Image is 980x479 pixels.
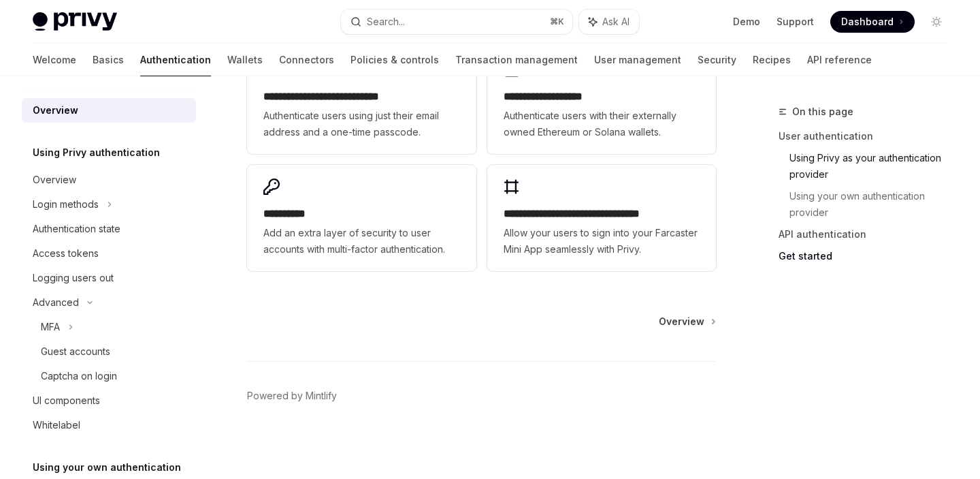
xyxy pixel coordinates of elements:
a: API authentication [779,223,958,245]
span: On this page [792,104,853,120]
a: Wallets [227,44,263,76]
h5: Using Privy authentication [33,144,160,161]
span: Allow your users to sign into your Farcaster Mini App seamlessly with Privy. [504,225,700,258]
img: light logo [33,12,117,31]
a: Get started [779,245,958,267]
a: Support [777,15,814,29]
span: Authenticate users using just their email address and a one-time passcode. [263,108,459,140]
div: Guest accounts [41,343,110,360]
a: Captcha on login [22,364,196,388]
a: Whitelabel [22,413,196,437]
div: MFA [41,319,60,335]
h5: Using your own authentication [33,459,181,476]
a: Powered by Mintlify [247,389,337,403]
div: Overview [33,102,78,119]
a: Overview [22,168,196,192]
div: Logging users out [33,270,114,286]
div: Whitelabel [33,417,80,433]
a: Policies & controls [350,44,439,76]
a: **** *****Add an extra layer of security to user accounts with multi-factor authentication. [247,165,476,271]
a: Overview [659,315,715,328]
div: Overview [33,172,76,188]
div: Search... [367,14,405,30]
button: Ask AI [579,10,639,34]
button: Search...⌘K [341,10,572,34]
a: Recipes [753,44,791,76]
a: UI components [22,388,196,413]
a: Overview [22,98,196,123]
a: Connectors [279,44,334,76]
div: Advanced [33,294,79,311]
span: Add an extra layer of security to user accounts with multi-factor authentication. [263,225,459,258]
a: User management [594,44,681,76]
a: Basics [93,44,124,76]
a: Welcome [33,44,76,76]
div: Captcha on login [41,368,117,384]
button: Toggle dark mode [926,11,947,33]
span: Dashboard [841,15,894,29]
a: API reference [807,44,872,76]
span: Ask AI [602,15,630,29]
a: Authentication [140,44,211,76]
a: Dashboard [830,11,915,33]
a: Using your own authentication provider [789,185,958,223]
a: **** **** **** ****Authenticate users with their externally owned Ethereum or Solana wallets. [487,48,716,154]
a: Security [698,44,736,76]
a: Demo [733,15,760,29]
a: Access tokens [22,241,196,266]
span: ⌘ K [550,16,564,27]
a: Transaction management [455,44,578,76]
div: Login methods [33,196,99,213]
div: Access tokens [33,245,99,262]
a: User authentication [779,125,958,147]
a: Using Privy as your authentication provider [789,147,958,185]
span: Authenticate users with their externally owned Ethereum or Solana wallets. [504,108,700,140]
a: Authentication state [22,217,196,241]
div: UI components [33,392,100,409]
span: Overview [659,315,704,328]
div: Authentication state [33,221,120,237]
a: Logging users out [22,266,196,290]
a: Guest accounts [22,339,196,364]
